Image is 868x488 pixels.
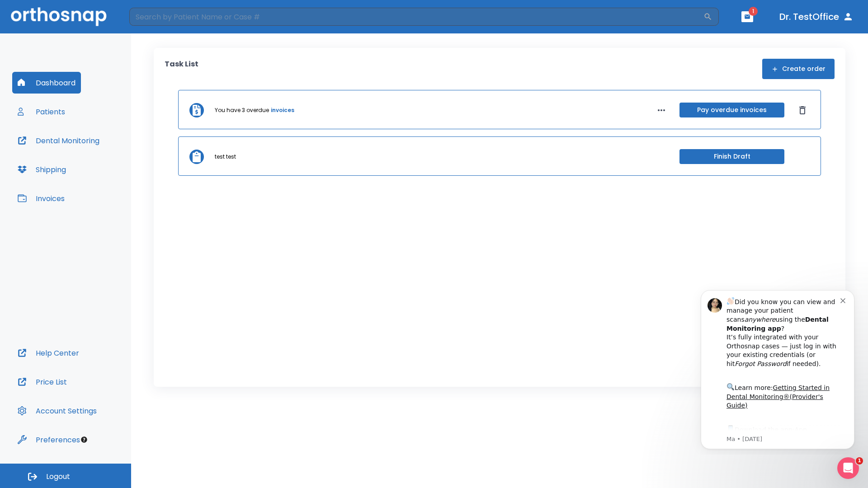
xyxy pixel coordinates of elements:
[165,59,198,79] p: Task List
[39,144,120,160] a: App Store
[80,436,88,444] div: Tooltip anchor
[12,130,105,151] button: Dental Monitoring
[795,103,810,117] button: Dismiss
[776,9,857,25] button: Dr. TestOffice
[856,457,863,465] span: 1
[215,153,236,161] p: test test
[679,103,784,117] button: Pay overdue invoices
[39,142,153,188] div: Download the app: | ​ Let us know if you need help getting started!
[12,101,71,122] button: Patients
[12,188,70,209] button: Invoices
[39,153,153,161] p: Message from Ma, sent 6w ago
[12,400,102,422] button: Account Settings
[12,371,72,393] button: Price List
[153,14,160,21] button: Dismiss notification
[215,106,269,114] p: You have 3 overdue
[12,72,81,94] button: Dashboard
[762,59,835,79] button: Create order
[837,457,859,479] iframe: Intercom live chat
[129,8,703,26] input: Search by Patient Name or Case #
[749,7,758,16] span: 1
[12,342,85,364] button: Help Center
[679,149,784,164] button: Finish Draft
[12,159,71,180] button: Shipping
[271,106,294,114] a: invoices
[12,429,85,450] button: Preferences
[687,282,868,455] iframe: Intercom notifications message
[11,7,107,26] img: Orthosnap
[46,472,70,482] span: Logout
